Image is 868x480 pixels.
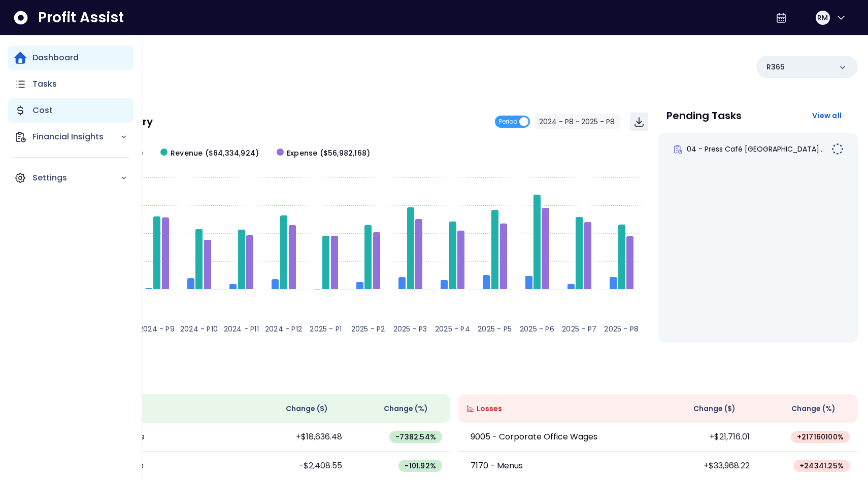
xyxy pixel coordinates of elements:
[799,461,844,471] span: + 24341.25 %
[797,432,844,442] span: + 217160100 %
[405,461,436,471] span: -101.92 %
[171,148,259,159] span: Revenue ($64,334,924)
[32,131,120,143] p: Financial Insights
[766,62,785,72] p: R365
[251,423,351,452] td: +$18,636.48
[817,13,828,23] span: RM
[791,403,836,414] span: Change (%)
[499,116,518,128] span: Period
[32,52,79,64] p: Dashboard
[384,403,428,414] span: Change (%)
[180,324,218,334] text: 2024 - P10
[693,403,736,414] span: Change ( $ )
[658,423,758,452] td: +$21,716.01
[32,104,53,117] p: Cost
[471,431,597,443] p: 9005 - Corporate Office Wages
[478,324,512,334] text: 2025 - P5
[562,324,596,334] text: 2025 - P7
[393,324,427,334] text: 2025 - P3
[435,324,470,334] text: 2025 - P4
[604,324,639,334] text: 2025 - P8
[812,110,842,121] span: View all
[520,324,554,334] text: 2025 - P6
[265,324,302,334] text: 2024 - P12
[831,143,844,155] img: Not yet Started
[630,113,648,131] button: Download
[286,403,328,414] span: Change ( $ )
[687,144,824,154] span: 04 - Press Café [GEOGRAPHIC_DATA]...
[139,324,175,334] text: 2024 - P9
[38,9,124,27] span: Profit Assist
[310,324,342,334] text: 2025 - P1
[32,172,120,184] p: Settings
[224,324,259,334] text: 2024 - P11
[351,324,385,334] text: 2025 - P2
[395,432,436,442] span: -7382.54 %
[471,460,523,472] p: 7170 - Menus
[666,110,742,121] p: Pending Tasks
[534,114,620,129] button: 2024 - P8 ~ 2025 - P8
[287,148,370,159] span: Expense ($56,982,168)
[32,78,57,90] p: Tasks
[477,403,502,414] span: Losses
[51,372,858,382] p: Wins & Losses
[804,106,850,125] button: View all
